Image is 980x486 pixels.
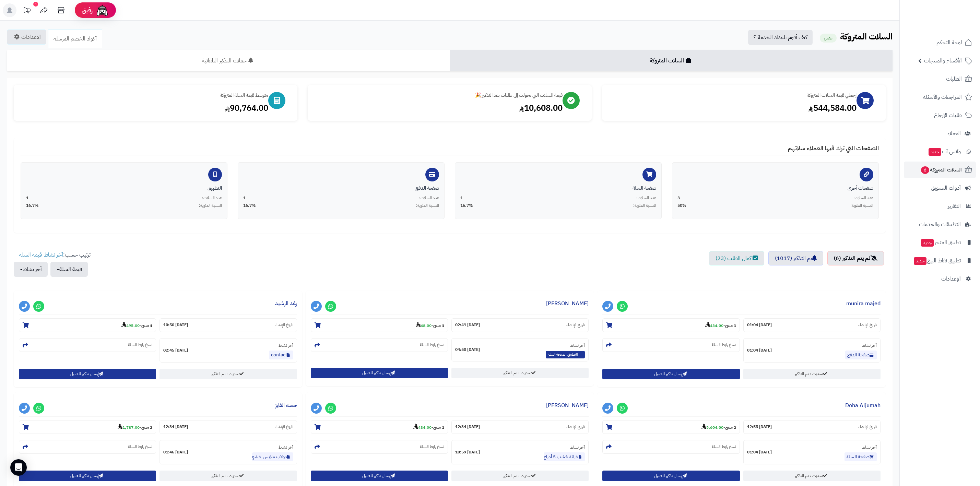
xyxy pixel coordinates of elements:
[419,195,439,201] span: عدد السلات:
[14,251,91,277] ul: ترتيب حسب: -
[602,369,740,379] button: إرسال تذكير للعميل
[566,424,585,430] small: تاريخ الإنشاء
[275,299,297,308] a: رغد الرشيد
[160,369,297,379] a: تحديث : تم التذكير
[460,203,473,209] span: 16.7%
[546,299,589,308] a: [PERSON_NAME]
[845,452,877,461] a: صفحة السلة
[747,449,772,455] strong: [DATE] 01:04
[633,203,656,209] span: النسبة المئوية:
[924,56,962,66] span: الأقسام والمنتجات
[636,195,656,201] span: عدد السلات:
[947,129,961,138] span: العملاء
[862,342,877,348] small: آخر نشاط
[26,185,222,192] div: التطبيق
[26,195,28,201] span: 1
[904,107,976,123] a: طلبات الإرجاع
[946,74,962,84] span: الطلبات
[570,444,585,450] small: آخر نشاط
[279,444,293,450] small: آخر نشاط
[311,368,448,378] button: إرسال تذكير للعميل
[19,420,156,434] section: 2 منتج-1,787.00
[709,251,764,265] a: اكمال الطلب (23)
[701,424,736,430] small: -
[19,440,156,454] section: نسخ رابط السلة
[827,251,884,265] a: لم يتم التذكير (6)
[19,318,156,332] section: 1 منتج-495.00
[705,322,736,329] small: -
[416,322,444,329] small: -
[279,342,293,348] small: آخر نشاط
[451,368,589,378] a: تحديث : تم التذكير
[743,471,881,481] a: تحديث : تم التذكير
[921,166,929,174] span: 6
[919,220,961,229] span: التطبيقات والخدمات
[913,256,961,265] span: تطبيق نقاط البيع
[929,148,941,156] span: جديد
[141,424,152,430] strong: 2 منتج
[845,401,881,410] a: Doha Aljumah
[853,195,873,201] span: عدد السلات:
[602,338,740,352] section: نسخ رابط السلة
[420,444,444,450] small: نسخ رابط السلة
[118,424,152,430] small: -
[420,342,444,348] small: نسخ رابط السلة
[10,459,27,476] div: Open Intercom Messenger
[904,34,976,51] a: لوحة التحكم
[928,147,961,156] span: وآتس آب
[311,338,448,352] section: نسخ رابط السلة
[311,440,448,454] section: نسخ رابط السلة
[677,185,873,192] div: صفحات أخرى
[609,102,857,114] div: 544,584.00
[416,322,432,329] strong: 48.00
[141,322,152,329] strong: 1 منتج
[933,18,973,33] img: logo-2.png
[18,3,35,19] a: تحديثات المنصة
[460,185,656,192] div: صفحة السلة
[433,424,444,430] strong: 1 منتج
[743,369,881,379] a: تحديث : تم التذكير
[546,351,585,358] span: التطبيق: صفحة السلة
[82,6,93,14] span: رفيق
[19,471,156,481] button: إرسال تذكير للعميل
[21,92,268,99] div: متوسط قيمة السلة المتروكة
[602,318,740,332] section: 1 منتج-434.00
[820,34,837,43] small: مفعل
[163,347,188,353] strong: [DATE] 02:45
[725,322,736,329] strong: 1 منتج
[311,420,448,434] section: 1 منتج-434.00
[748,30,813,45] a: كيف أقوم باعداد الخدمة ؟
[858,322,877,328] small: تاريخ الإنشاء
[243,203,256,209] span: 16.7%
[7,29,46,45] a: الاعدادات
[845,351,877,359] a: صفحة الدفع
[121,322,152,329] small: -
[850,203,873,209] span: النسبة المئوية:
[712,342,736,348] small: نسخ رابط السلة
[904,180,976,196] a: أدوات التسويق
[163,424,188,430] strong: [DATE] 12:34
[904,234,976,251] a: تطبيق المتجرجديد
[936,38,962,47] span: لوحة التحكم
[705,322,723,329] strong: 434.00
[19,369,156,379] button: إرسال تذكير للعميل
[128,342,152,348] small: نسخ رابط السلة
[48,29,102,48] a: أكواد الخصم المرسلة
[7,50,450,71] a: حملات التذكير التلقائية
[121,322,140,329] strong: 495.00
[202,195,222,201] span: عدد السلات:
[747,347,772,353] strong: [DATE] 01:04
[941,274,961,284] span: الإعدادات
[450,50,893,71] a: السلات المتروكة
[315,92,562,99] div: قيمة السلات التي تحولت إلى طلبات بعد التذكير 🎉
[546,401,589,410] a: [PERSON_NAME]
[747,424,772,430] strong: [DATE] 12:55
[544,452,585,461] a: خزانة خشب 5 أدراج متعددة الاستخدام أبيض
[19,338,156,352] section: نسخ رابط السلة
[455,424,480,430] strong: [DATE] 12:34
[315,102,562,114] div: 10,608.00
[163,449,188,455] strong: [DATE] 01:46
[311,471,448,481] button: إرسال تذكير للعميل
[904,89,976,105] a: المراجعات والأسئلة
[923,92,962,102] span: المراجعات والأسئلة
